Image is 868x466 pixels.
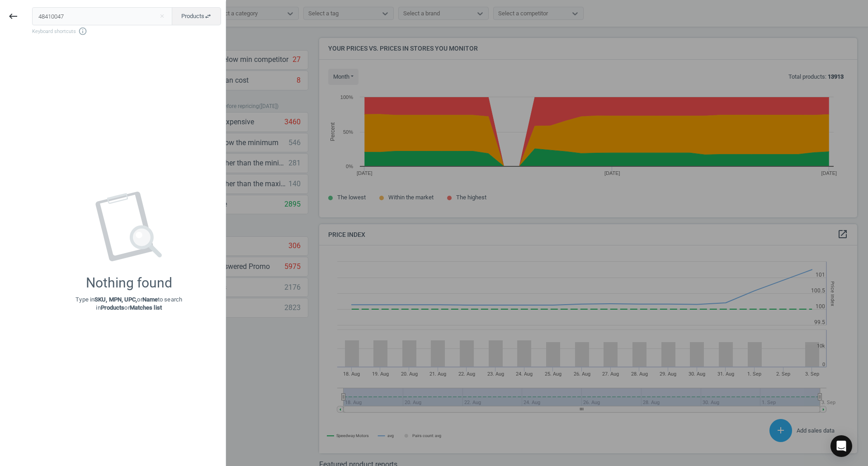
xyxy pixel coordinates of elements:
[32,27,221,36] span: Keyboard shortcuts
[101,304,125,311] strong: Products
[204,13,212,20] i: swap_horiz
[78,27,87,36] i: info_outline
[86,275,172,291] div: Nothing found
[3,6,24,27] button: keyboard_backspace
[155,12,169,20] button: Close
[75,296,182,312] p: Type in or to search in or
[32,7,173,25] input: Enter the SKU or product name
[181,12,212,20] span: Products
[172,7,221,25] button: Productsswap_horiz
[8,11,19,22] i: keyboard_backspace
[142,296,158,303] strong: Name
[94,296,137,303] strong: SKU, MPN, UPC,
[130,304,162,311] strong: Matches list
[830,435,852,457] div: Open Intercom Messenger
